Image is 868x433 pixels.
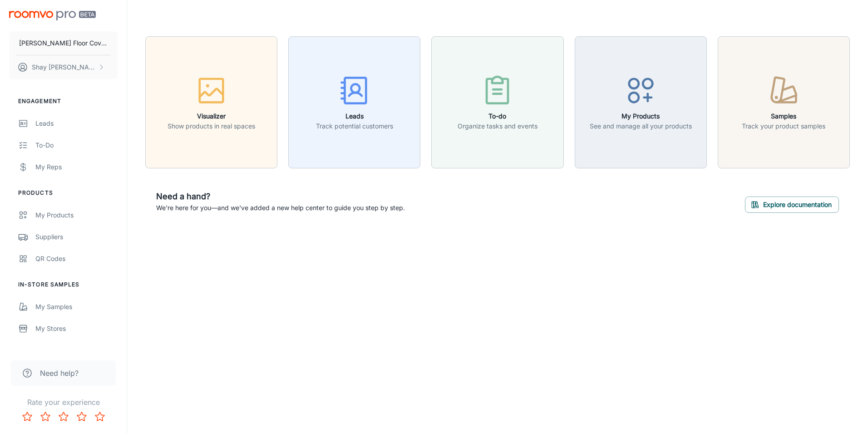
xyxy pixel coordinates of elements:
button: My ProductsSee and manage all your products [575,36,707,168]
p: Organize tasks and events [458,121,538,131]
a: To-doOrganize tasks and events [431,97,563,106]
button: VisualizerShow products in real spaces [145,36,277,168]
img: Roomvo PRO Beta [9,11,96,20]
h6: Need a hand? [156,190,405,203]
button: Shay [PERSON_NAME] [9,55,118,79]
div: QR Codes [35,254,118,264]
p: Shay [PERSON_NAME] [32,62,96,72]
h6: Leads [316,111,393,121]
button: LeadsTrack potential customers [288,36,420,168]
div: My Reps [35,162,118,172]
button: SamplesTrack your product samples [718,36,850,168]
div: Suppliers [35,232,118,242]
a: LeadsTrack potential customers [288,97,420,106]
button: To-doOrganize tasks and events [431,36,563,168]
div: To-do [35,140,118,150]
p: Track your product samples [742,121,825,131]
h6: Samples [742,111,825,121]
p: Show products in real spaces [168,121,255,131]
h6: Visualizer [168,111,255,121]
div: Leads [35,118,118,128]
p: Track potential customers [316,121,393,131]
h6: My Products [590,111,692,121]
a: Explore documentation [745,200,839,209]
div: My Products [35,210,118,220]
h6: To-do [458,111,538,121]
a: My ProductsSee and manage all your products [575,97,707,106]
a: SamplesTrack your product samples [718,97,850,106]
button: Explore documentation [745,197,839,213]
p: [PERSON_NAME] Floor Covering [19,38,108,48]
button: [PERSON_NAME] Floor Covering [9,31,118,55]
p: See and manage all your products [590,121,692,131]
p: We're here for you—and we've added a new help center to guide you step by step. [156,203,405,213]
